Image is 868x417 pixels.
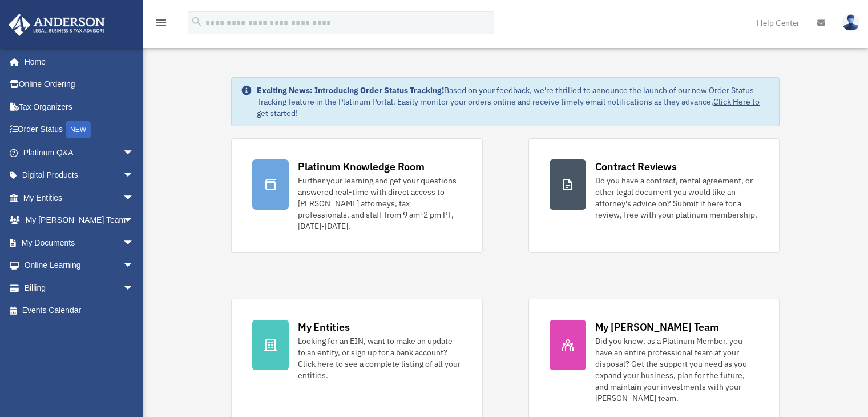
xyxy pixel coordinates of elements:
div: My Entities [298,320,349,334]
div: Further your learning and get your questions answered real-time with direct access to [PERSON_NAM... [298,175,461,232]
a: Tax Organizers [8,95,151,118]
a: menu [154,20,168,30]
a: Contract Reviews Do you have a contract, rental agreement, or other legal document you would like... [528,138,780,253]
div: Did you know, as a Platinum Member, you have an entire professional team at your disposal? Get th... [595,335,758,404]
span: arrow_drop_down [123,164,146,187]
a: My Documentsarrow_drop_down [8,231,151,254]
div: Contract Reviews [595,159,677,174]
div: Based on your feedback, we're thrilled to announce the launch of our new Order Status Tracking fe... [257,85,770,119]
span: arrow_drop_down [123,276,146,300]
a: My [PERSON_NAME] Teamarrow_drop_down [8,209,151,232]
a: Order StatusNEW [8,118,151,142]
a: My Entitiesarrow_drop_down [8,186,151,209]
i: search [191,15,203,28]
div: Do you have a contract, rental agreement, or other legal document you would like an attorney's ad... [595,175,758,220]
i: menu [154,16,168,30]
a: Online Learningarrow_drop_down [8,254,151,277]
img: Anderson Advisors Platinum Portal [5,14,108,36]
div: NEW [66,121,91,138]
div: My [PERSON_NAME] Team [595,320,719,334]
a: Events Calendar [8,299,151,322]
a: Platinum Knowledge Room Further your learning and get your questions answered real-time with dire... [231,138,482,253]
a: Platinum Q&Aarrow_drop_down [8,141,151,164]
span: arrow_drop_down [123,141,146,165]
div: Looking for an EIN, want to make an update to an entity, or sign up for a bank account? Click her... [298,335,461,381]
img: User Pic [842,14,859,31]
div: Platinum Knowledge Room [298,159,425,174]
a: Online Ordering [8,73,151,96]
a: Home [8,50,146,73]
span: arrow_drop_down [123,231,146,255]
a: Billingarrow_drop_down [8,276,151,299]
span: arrow_drop_down [123,254,146,278]
a: Digital Productsarrow_drop_down [8,164,151,187]
span: arrow_drop_down [123,186,146,210]
strong: Exciting News: Introducing Order Status Tracking! [257,85,444,95]
span: arrow_drop_down [123,209,146,232]
a: Click Here to get started! [257,97,760,118]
